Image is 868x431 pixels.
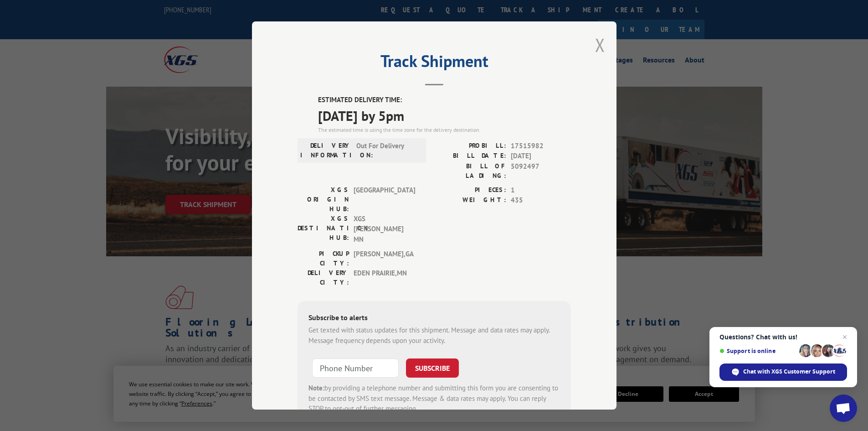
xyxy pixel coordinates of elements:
[719,333,847,341] span: Questions? Chat with us!
[511,151,571,161] span: [DATE]
[354,185,415,214] span: [GEOGRAPHIC_DATA]
[308,312,560,325] div: Subscribe to alerts
[830,395,857,422] a: Open chat
[298,249,349,268] label: PICKUP CITY:
[743,368,835,376] span: Chat with XGS Customer Support
[434,161,506,181] label: BILL OF LADING:
[719,348,796,354] span: Support is online
[300,141,352,160] label: DELIVERY INFORMATION:
[719,363,847,381] span: Chat with XGS Customer Support
[354,214,415,245] span: XGS [PERSON_NAME] MN
[298,268,349,287] label: DELIVERY CITY:
[298,185,349,214] label: XGS ORIGIN HUB:
[434,141,506,151] label: PROBILL:
[318,95,571,105] label: ESTIMATED DELIVERY TIME:
[298,214,349,245] label: XGS DESTINATION HUB:
[354,249,415,268] span: [PERSON_NAME] , GA
[298,55,571,72] h2: Track Shipment
[434,185,506,196] label: PIECES:
[595,33,605,57] button: Close modal
[511,161,571,181] span: 5092497
[434,195,506,206] label: WEIGHT:
[308,383,560,414] div: by providing a telephone number and submitting this form you are consenting to be contacted by SM...
[308,325,560,346] div: Get texted with status updates for this shipment. Message and data rates may apply. Message frequ...
[318,105,571,126] span: [DATE] by 5pm
[511,141,571,151] span: 17515982
[511,185,571,196] span: 1
[354,268,415,287] span: EDEN PRAIRIE , MN
[308,384,324,392] strong: Note:
[434,151,506,161] label: BILL DATE:
[511,195,571,206] span: 435
[406,358,459,378] button: SUBSCRIBE
[318,126,571,134] div: The estimated time is using the time zone for the delivery destination.
[356,141,418,160] span: Out For Delivery
[312,358,399,378] input: Phone Number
